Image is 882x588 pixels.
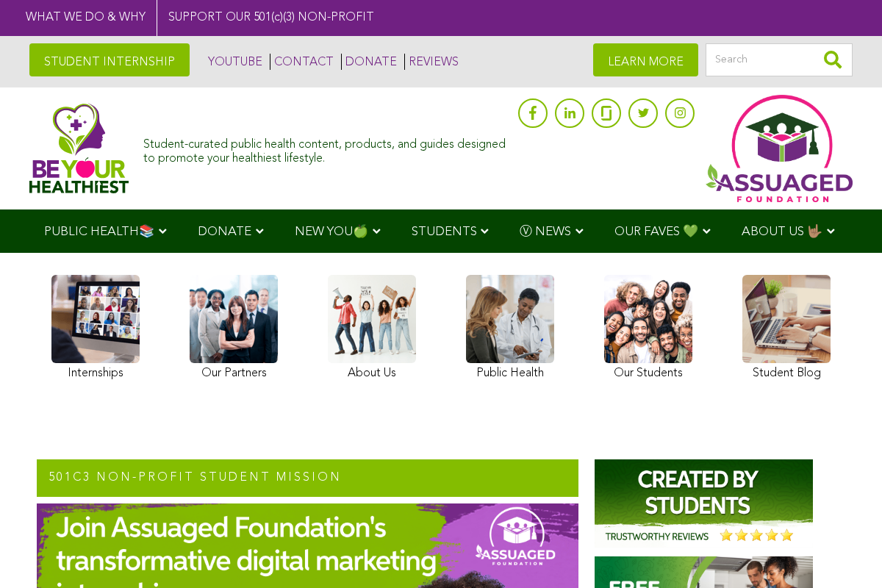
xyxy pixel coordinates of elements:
[29,103,129,193] img: Assuaged
[37,459,578,498] h2: 501c3 NON-PROFIT STUDENT MISSION
[44,226,154,238] span: PUBLIC HEALTH📚
[412,226,477,238] span: STUDENTS
[295,226,368,238] span: NEW YOU🍏
[601,106,612,121] img: glassdoor
[204,54,262,70] a: YOUTUBE
[706,95,853,202] img: Assuaged App
[520,226,571,238] span: Ⓥ NEWS
[614,226,698,238] span: OUR FAVES 💚
[808,517,882,588] iframe: Chat Widget
[22,209,860,253] div: Navigation Menu
[198,226,251,238] span: DONATE
[593,43,698,76] a: LEARN MORE
[341,54,397,70] a: DONATE
[143,131,511,166] div: Student-curated public health content, products, and guides designed to promote your healthiest l...
[595,459,813,548] img: Assuaged-Foundation-Student-Internship-Opportunity-Reviews-Mission-GIPHY-2
[270,54,334,70] a: CONTACT
[29,43,190,76] a: STUDENT INTERNSHIP
[742,226,822,238] span: ABOUT US 🤟🏽
[404,54,459,70] a: REVIEWS
[706,43,853,76] input: Search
